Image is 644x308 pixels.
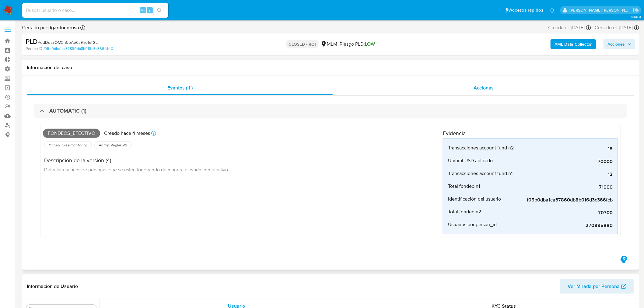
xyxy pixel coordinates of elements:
span: # odDuszQM2h5bAe6s9ho1efGL [38,39,98,45]
a: Salir [633,7,639,13]
b: AML Data Collector [555,39,592,49]
span: Riesgo PLD: [340,41,375,47]
h1: Información del caso [27,65,634,71]
div: MLM [321,41,337,47]
span: Alt [141,7,145,13]
span: Detectar usuarios de personas que se esten fondeando de manera elevada con efectivo. [44,166,229,173]
span: Fondeos_efectivo [43,129,100,138]
span: s [149,7,151,13]
a: f05b0dba1ca37860db8b016d3c366fcb [44,46,113,51]
h3: AUTOMATIC (1) [49,107,86,114]
span: Origen: rules-monitoring [48,143,88,148]
span: Admin. Reglas V2 [98,143,128,148]
span: Eventos ( 1 ) [167,84,193,91]
b: Person ID [26,46,42,51]
span: LOW [365,40,375,47]
p: CLOSED - ROI [286,40,318,48]
div: AUTOMATIC (1) [34,104,627,118]
input: Buscar usuario o caso... [22,6,168,14]
span: Accesos rápidos [509,7,544,13]
button: Ver Mirada por Persona [560,279,634,294]
span: Ver Mirada por Persona [568,279,620,294]
span: Acciones [474,84,494,91]
button: search-icon [153,6,166,15]
span: Cerrado por [22,24,79,31]
b: PLD [26,37,38,46]
h4: Descripción de la versión (4) [44,157,229,164]
p: Creado hace 4 meses [104,130,150,137]
span: Acciones [608,39,625,49]
div: Cerrado el: [DATE] [595,24,639,31]
p: mercedes.medrano@mercadolibre.com [570,7,631,13]
b: dgardunorosa [47,24,79,31]
button: Acciones [604,39,635,49]
a: Notificaciones [550,8,555,13]
h1: Información de Usuario [27,283,78,289]
div: Creado el: [DATE] [548,24,591,31]
button: AML Data Collector [551,39,596,49]
span: - [592,24,594,31]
